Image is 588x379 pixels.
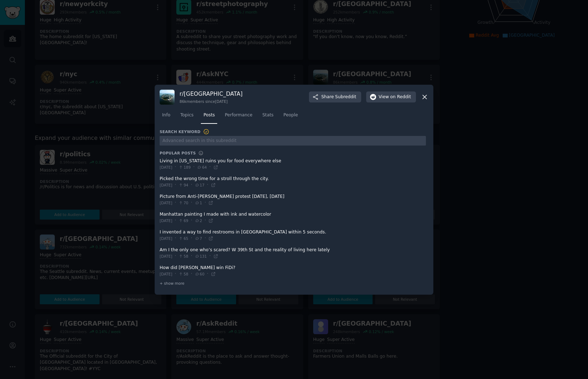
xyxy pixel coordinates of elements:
[178,254,188,259] span: 58
[178,272,188,277] span: 58
[366,91,416,103] button: Viewon Reddit
[195,183,204,188] span: 17
[204,217,206,224] span: ·
[195,254,207,259] span: 131
[222,110,255,124] a: Performance
[197,165,207,170] span: 64
[160,218,172,223] span: [DATE]
[178,183,188,188] span: 94
[160,110,173,124] a: Info
[204,235,206,242] span: ·
[160,165,172,170] span: [DATE]
[260,110,276,124] a: Stats
[160,183,172,188] span: [DATE]
[178,165,191,170] span: 189
[175,217,176,224] span: ·
[191,217,192,224] span: ·
[175,235,176,242] span: ·
[160,200,172,205] span: [DATE]
[160,281,185,286] span: + show more
[283,112,298,119] span: People
[191,235,192,242] span: ·
[195,218,202,223] span: 2
[201,110,217,124] a: Posts
[175,253,176,259] span: ·
[281,110,300,124] a: People
[191,182,192,188] span: ·
[390,94,411,100] span: on Reddit
[209,164,211,170] span: ·
[335,94,356,100] span: Subreddit
[209,253,211,259] span: ·
[178,236,188,241] span: 65
[175,164,176,170] span: ·
[160,128,209,135] h3: Search Keyword
[203,112,215,119] span: Posts
[379,94,411,100] span: View
[262,112,273,119] span: Stats
[160,272,172,277] span: [DATE]
[160,236,172,241] span: [DATE]
[195,236,202,241] span: 7
[191,271,192,277] span: ·
[160,136,426,146] input: Advanced search in this subreddit
[225,112,252,119] span: Performance
[191,200,192,206] span: ·
[309,91,361,103] button: ShareSubreddit
[180,90,242,98] h3: r/ [GEOGRAPHIC_DATA]
[193,164,194,170] span: ·
[178,218,188,223] span: 69
[175,182,176,188] span: ·
[180,99,242,104] div: 86k members since [DATE]
[191,253,192,259] span: ·
[207,271,208,277] span: ·
[175,271,176,277] span: ·
[178,110,196,124] a: Topics
[195,272,204,277] span: 60
[160,151,196,156] h3: Popular Posts
[180,112,193,119] span: Topics
[175,200,176,206] span: ·
[160,254,172,259] span: [DATE]
[207,182,208,188] span: ·
[162,112,170,119] span: Info
[178,200,188,205] span: 70
[195,200,202,205] span: 1
[321,94,356,100] span: Share
[160,90,175,105] img: manhattan
[204,200,206,206] span: ·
